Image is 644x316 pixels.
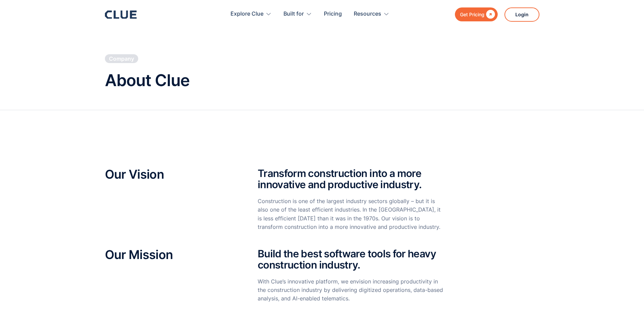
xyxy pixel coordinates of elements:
[231,3,263,25] div: Explore Clue
[504,7,539,22] a: Login
[324,3,342,25] a: Pricing
[231,3,272,25] div: Explore Clue
[105,72,189,90] h1: About Clue
[109,55,134,62] div: Company
[354,3,389,25] div: Resources
[258,277,444,303] p: With Clue’s innovative platform, we envision increasing productivity in the construction industry...
[258,248,444,271] h2: Build the best software tools for heavy construction industry.
[283,3,312,25] div: Built for
[460,10,484,19] div: Get Pricing
[455,7,498,21] a: Get Pricing
[354,3,381,25] div: Resources
[258,197,444,231] p: Construction is one of the largest industry sectors globally – but it is also one of the least ef...
[283,3,304,25] div: Built for
[105,248,237,262] h2: Our Mission
[105,168,237,181] h2: Our Vision
[484,10,495,19] div: 
[258,168,444,190] h2: Transform construction into a more innovative and productive industry.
